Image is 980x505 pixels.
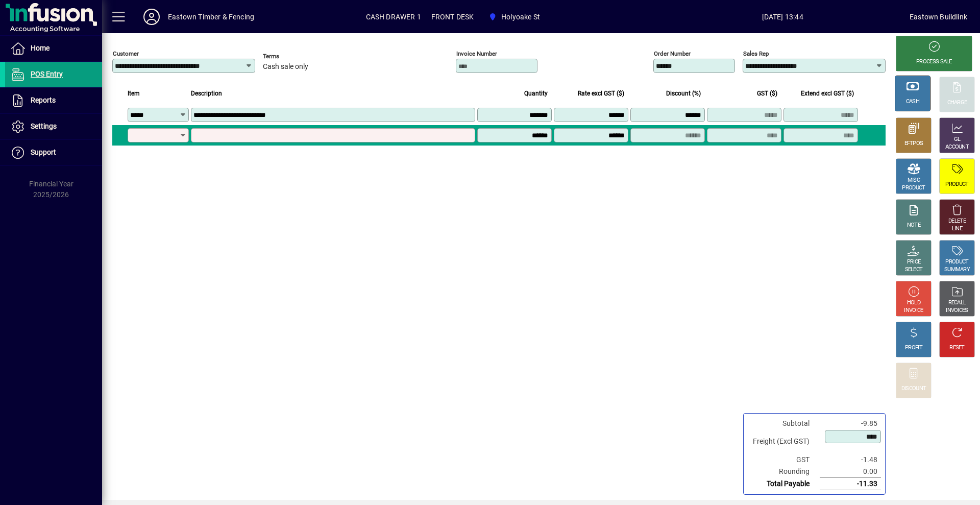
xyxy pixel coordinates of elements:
div: MISC [908,177,920,184]
span: CASH DRAWER 1 [366,9,421,25]
div: PRODUCT [945,181,968,188]
span: Quantity [524,88,548,99]
div: SUMMARY [944,266,970,274]
span: FRONT DESK [431,9,474,25]
span: Item [128,88,140,99]
div: ACCOUNT [945,143,969,151]
td: Total Payable [748,478,820,490]
span: [DATE] 13:44 [655,9,910,25]
button: Profile [135,8,168,26]
div: CHARGE [947,99,967,107]
div: LINE [952,225,962,233]
div: PRICE [907,258,921,266]
td: GST [748,454,820,466]
span: Discount (%) [666,88,701,99]
div: HOLD [907,299,920,307]
a: Settings [5,114,102,139]
div: DELETE [948,218,966,225]
mat-label: Sales rep [743,50,769,57]
div: Eastown Timber & Fencing [168,9,254,25]
td: Freight (Excl GST) [748,429,820,454]
span: Description [191,88,222,99]
td: Subtotal [748,418,820,429]
div: GL [954,136,961,143]
a: Home [5,36,102,61]
span: Holyoake St [501,9,540,25]
div: PRODUCT [945,258,968,266]
span: Settings [31,122,57,130]
div: INVOICE [904,307,923,315]
div: Eastown Buildlink [910,9,967,25]
span: POS Entry [31,70,63,78]
div: PROFIT [905,344,922,352]
div: SELECT [905,266,923,274]
td: -9.85 [820,418,881,429]
div: RESET [949,344,965,352]
a: Support [5,140,102,165]
mat-label: Invoice number [456,50,497,57]
span: Cash sale only [263,63,308,71]
td: Rounding [748,466,820,478]
td: -11.33 [820,478,881,490]
div: CASH [906,98,919,106]
span: Extend excl GST ($) [801,88,854,99]
div: DISCOUNT [901,385,926,393]
div: NOTE [907,222,920,229]
span: Support [31,148,56,156]
span: Terms [263,53,324,60]
div: RECALL [948,299,966,307]
div: PROCESS SALE [916,58,952,66]
td: -1.48 [820,454,881,466]
td: 0.00 [820,466,881,478]
span: Rate excl GST ($) [578,88,624,99]
span: Holyoake St [484,8,544,26]
span: GST ($) [757,88,777,99]
div: INVOICES [946,307,968,315]
div: EFTPOS [904,140,923,148]
span: Home [31,44,50,52]
mat-label: Order number [654,50,691,57]
span: Reports [31,96,56,104]
mat-label: Customer [113,50,139,57]
div: PRODUCT [902,184,925,192]
a: Reports [5,88,102,113]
